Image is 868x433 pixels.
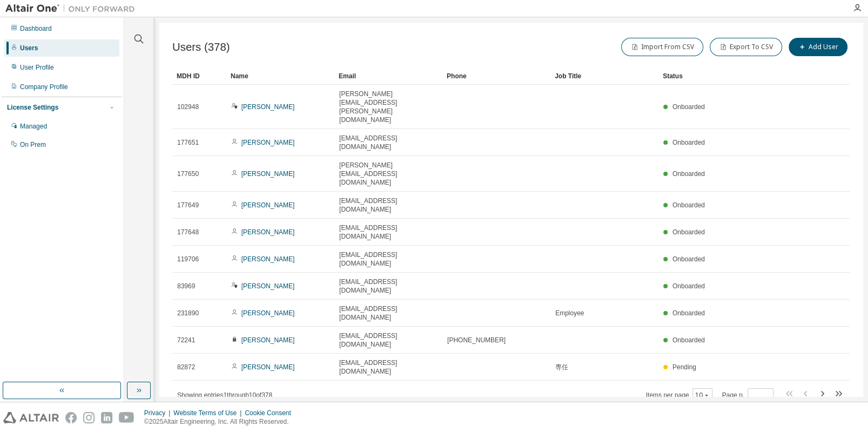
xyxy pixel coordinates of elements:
[241,201,295,209] a: [PERSON_NAME]
[177,363,195,371] span: 82872
[789,38,847,56] button: Add User
[83,412,95,423] img: instagram.svg
[144,417,298,427] p: © 2025 Altair Engineering, Inc. All Rights Reserved.
[177,201,199,209] span: 177649
[241,282,295,290] a: [PERSON_NAME]
[177,336,195,344] span: 72241
[447,67,546,85] div: Phone
[672,363,696,371] span: Pending
[672,282,705,290] span: Onboarded
[722,388,773,402] span: Page n.
[663,67,793,85] div: Status
[339,197,438,214] span: [EMAIL_ADDRESS][DOMAIN_NAME]
[7,103,58,112] div: License Settings
[177,170,199,178] span: 177650
[101,412,112,423] img: linkedin.svg
[672,103,705,111] span: Onboarded
[339,161,438,187] span: [PERSON_NAME][EMAIL_ADDRESS][DOMAIN_NAME]
[672,139,705,146] span: Onboarded
[177,138,199,147] span: 177651
[241,255,295,263] a: [PERSON_NAME]
[177,228,199,236] span: 177648
[555,363,568,371] span: 専任
[119,412,134,423] img: youtube.svg
[447,336,506,344] span: [PHONE_NUMBER]
[339,278,438,295] span: [EMAIL_ADDRESS][DOMAIN_NAME]
[339,67,438,85] div: Email
[65,412,77,423] img: facebook.svg
[672,201,705,209] span: Onboarded
[339,224,438,241] span: [EMAIL_ADDRESS][DOMAIN_NAME]
[5,3,140,14] img: Altair One
[3,412,59,423] img: altair_logo.svg
[241,228,295,236] a: [PERSON_NAME]
[20,24,52,33] div: Dashboard
[241,139,295,146] a: [PERSON_NAME]
[172,41,230,53] span: Users (378)
[555,309,584,317] span: Employee
[555,67,654,85] div: Job Title
[672,309,705,317] span: Onboarded
[177,282,195,290] span: 83969
[177,67,222,85] div: MDH ID
[231,67,330,85] div: Name
[710,38,782,56] button: Export To CSV
[20,122,47,131] div: Managed
[339,358,438,376] span: [EMAIL_ADDRESS][DOMAIN_NAME]
[144,409,173,417] div: Privacy
[339,305,438,322] span: [EMAIL_ADDRESS][DOMAIN_NAME]
[672,228,705,236] span: Onboarded
[339,90,438,124] span: [PERSON_NAME][EMAIL_ADDRESS][PERSON_NAME][DOMAIN_NAME]
[672,170,705,178] span: Onboarded
[177,309,199,317] span: 231890
[241,170,295,178] a: [PERSON_NAME]
[672,255,705,263] span: Onboarded
[241,363,295,371] a: [PERSON_NAME]
[241,309,295,317] a: [PERSON_NAME]
[339,331,438,349] span: [EMAIL_ADDRESS][DOMAIN_NAME]
[173,409,245,417] div: Website Terms of Use
[177,391,272,399] span: Showing entries 1 through 10 of 378
[177,103,199,111] span: 102948
[339,251,438,268] span: [EMAIL_ADDRESS][DOMAIN_NAME]
[245,409,297,417] div: Cookie Consent
[695,391,710,400] button: 10
[177,255,199,263] span: 119706
[241,103,295,111] a: [PERSON_NAME]
[646,388,712,402] span: Items per page
[241,336,295,344] a: [PERSON_NAME]
[20,140,46,149] div: On Prem
[672,336,705,344] span: Onboarded
[621,38,703,56] button: Import From CSV
[20,83,68,91] div: Company Profile
[20,44,38,52] div: Users
[339,134,438,151] span: [EMAIL_ADDRESS][DOMAIN_NAME]
[20,63,54,72] div: User Profile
